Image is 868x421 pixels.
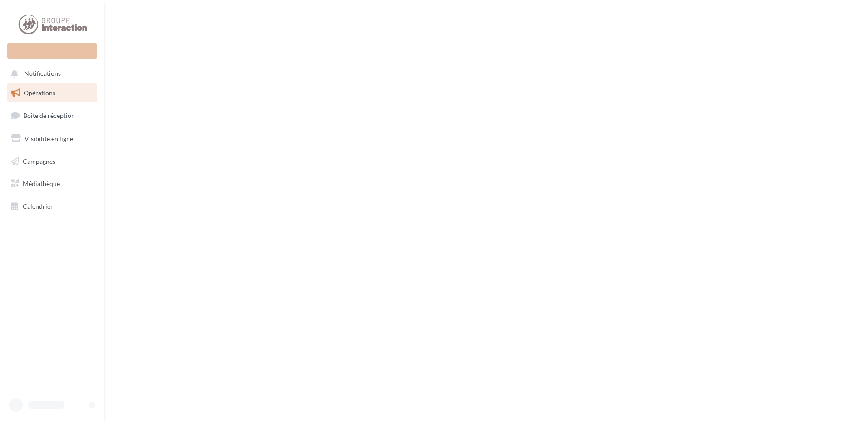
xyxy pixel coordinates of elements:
[5,83,99,103] a: Opérations
[7,43,97,59] div: Nouvelle campagne
[5,129,99,148] a: Visibilité en ligne
[5,106,99,125] a: Boîte de réception
[23,202,53,210] span: Calendrier
[23,180,60,187] span: Médiathèque
[5,197,99,216] a: Calendrier
[24,70,61,78] span: Notifications
[23,112,75,119] span: Boîte de réception
[24,89,55,97] span: Opérations
[23,157,55,165] span: Campagnes
[5,174,99,193] a: Médiathèque
[5,152,99,171] a: Campagnes
[25,135,73,142] span: Visibilité en ligne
